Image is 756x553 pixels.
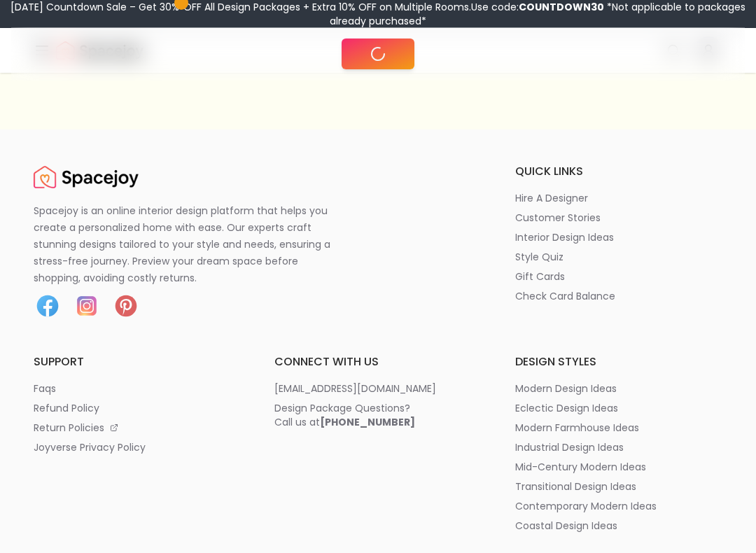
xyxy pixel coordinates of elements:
[274,401,482,429] a: Design Package Questions?Call us at[PHONE_NUMBER]
[515,230,614,244] p: interior design ideas
[515,440,624,454] p: industrial design ideas
[515,401,722,415] a: eclectic design ideas
[34,381,56,395] p: faqs
[515,250,722,264] a: style quiz
[515,211,722,225] a: customer stories
[515,479,636,493] p: transitional design ideas
[515,460,646,474] p: mid-century modern ideas
[34,163,139,191] a: Spacejoy
[34,421,241,435] a: return policies
[515,499,657,513] p: contemporary modern ideas
[112,292,140,320] img: Pinterest icon
[73,292,101,320] img: Instagram icon
[515,401,618,415] p: eclectic design ideas
[515,421,722,435] a: modern farmhouse ideas
[515,353,722,370] h6: design styles
[34,440,146,454] p: joyverse privacy policy
[515,250,563,264] p: style quiz
[274,381,482,395] a: [EMAIL_ADDRESS][DOMAIN_NAME]
[34,381,241,395] a: faqs
[515,519,617,533] p: coastal design ideas
[515,519,722,533] a: coastal design ideas
[274,353,482,370] h6: connect with us
[515,191,722,205] a: hire a designer
[274,401,415,429] div: Design Package Questions? Call us at
[515,381,722,395] a: modern design ideas
[34,401,99,415] p: refund policy
[320,415,415,429] b: [PHONE_NUMBER]
[34,292,62,320] img: Facebook icon
[34,401,241,415] a: refund policy
[515,230,722,244] a: interior design ideas
[515,460,722,474] a: mid-century modern ideas
[34,202,347,286] p: Spacejoy is an online interior design platform that helps you create a personalized home with eas...
[515,191,588,205] p: hire a designer
[34,163,139,191] img: Spacejoy Logo
[515,289,722,303] a: check card balance
[34,421,104,435] p: return policies
[274,381,436,395] p: [EMAIL_ADDRESS][DOMAIN_NAME]
[515,211,601,225] p: customer stories
[515,289,615,303] p: check card balance
[515,163,722,180] h6: quick links
[34,440,241,454] a: joyverse privacy policy
[515,479,722,493] a: transitional design ideas
[515,269,565,283] p: gift cards
[515,440,722,454] a: industrial design ideas
[515,381,617,395] p: modern design ideas
[515,269,722,283] a: gift cards
[515,499,722,513] a: contemporary modern ideas
[515,421,639,435] p: modern farmhouse ideas
[34,353,241,370] h6: support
